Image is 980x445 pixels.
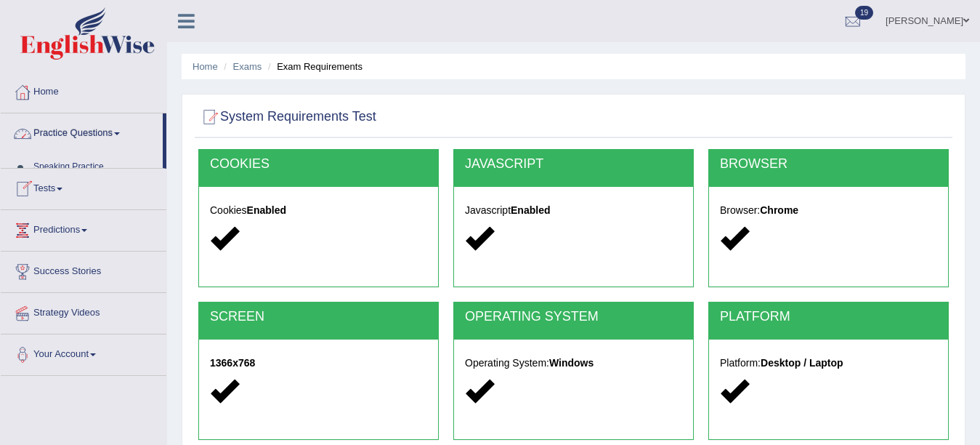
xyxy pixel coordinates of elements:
[761,357,843,369] strong: Desktop / Laptop
[210,357,255,369] strong: 1366x768
[210,205,427,216] h5: Cookies
[465,205,682,216] h5: Javascript
[193,61,218,72] a: Home
[1,252,166,288] a: Success Stories
[198,106,376,128] h2: System Requirements Test
[1,113,163,150] a: Practice Questions
[1,293,166,329] a: Strategy Videos
[210,157,427,172] h2: COOKIES
[247,204,286,216] strong: Enabled
[720,358,937,369] h5: Platform:
[549,357,594,369] strong: Windows
[465,310,682,324] h2: OPERATING SYSTEM
[760,204,798,216] strong: Chrome
[720,157,937,172] h2: BROWSER
[210,310,427,324] h2: SCREEN
[264,60,363,73] li: Exam Requirements
[855,6,873,20] span: 19
[720,205,937,216] h5: Browser:
[511,204,550,216] strong: Enabled
[465,358,682,369] h5: Operating System:
[1,169,166,205] a: Tests
[1,334,166,371] a: Your Account
[27,154,163,180] a: Speaking Practice
[1,210,166,246] a: Predictions
[465,157,682,172] h2: JAVASCRIPT
[1,72,166,108] a: Home
[720,310,937,324] h2: PLATFORM
[233,61,262,72] a: Exams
